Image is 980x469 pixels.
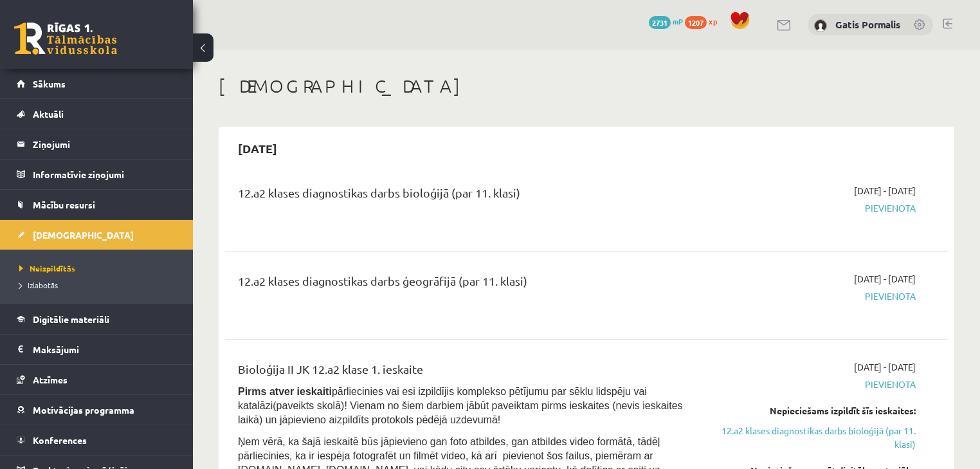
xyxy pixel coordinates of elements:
h2: [DATE] [225,133,290,163]
span: Izlabotās [19,280,58,290]
span: Pievienota [703,378,916,391]
span: pārliecinies vai esi izpildījis komplekso pētījumu par sēklu lidspēju vai katalāzi(paveikts skolā... [238,386,683,425]
span: 2731 [649,16,671,29]
span: [DEMOGRAPHIC_DATA] [33,229,134,241]
legend: Maksājumi [33,335,177,364]
span: Neizpildītās [19,263,75,273]
a: Atzīmes [17,365,177,394]
span: Motivācijas programma [33,404,134,416]
legend: Informatīvie ziņojumi [33,160,177,189]
a: Mācību resursi [17,190,177,219]
a: Maksājumi [17,335,177,364]
span: [DATE] - [DATE] [854,184,916,198]
span: Atzīmes [33,374,68,385]
span: Pievienota [703,290,916,303]
span: Pievienota [703,201,916,215]
a: Izlabotās [19,279,180,291]
a: Motivācijas programma [17,395,177,425]
div: Nepieciešams izpildīt šīs ieskaites: [703,404,916,418]
a: Sākums [17,69,177,98]
a: 2731 mP [649,16,683,26]
div: 12.a2 klases diagnostikas darbs bioloģijā (par 11. klasi) [238,184,684,208]
div: Bioloģija II JK 12.a2 klase 1. ieskaite [238,360,684,384]
a: Gatis Pormalis [835,18,900,31]
span: 1207 [685,16,707,29]
span: mP [673,16,683,26]
a: Ziņojumi [17,129,177,159]
span: Mācību resursi [33,199,95,210]
span: xp [709,16,717,26]
a: 1207 xp [685,16,723,26]
span: Konferences [33,434,87,446]
span: Aktuāli [33,108,64,120]
a: Informatīvie ziņojumi [17,160,177,189]
a: Aktuāli [17,99,177,129]
strong: Pirms atver ieskaiti [238,386,332,397]
a: 12.a2 klases diagnostikas darbs bioloģijā (par 11. klasi) [703,424,916,451]
div: 12.a2 klases diagnostikas darbs ģeogrāfijā (par 11. klasi) [238,272,684,296]
h1: [DEMOGRAPHIC_DATA] [219,75,954,97]
a: [DEMOGRAPHIC_DATA] [17,220,177,250]
span: [DATE] - [DATE] [854,272,916,286]
legend: Ziņojumi [33,129,177,159]
img: Gatis Pormalis [814,19,827,32]
span: Sākums [33,78,66,89]
span: [DATE] - [DATE] [854,360,916,374]
span: Digitālie materiāli [33,313,109,325]
a: Digitālie materiāli [17,304,177,334]
a: Rīgas 1. Tālmācības vidusskola [14,23,117,55]
a: Neizpildītās [19,262,180,274]
a: Konferences [17,425,177,455]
